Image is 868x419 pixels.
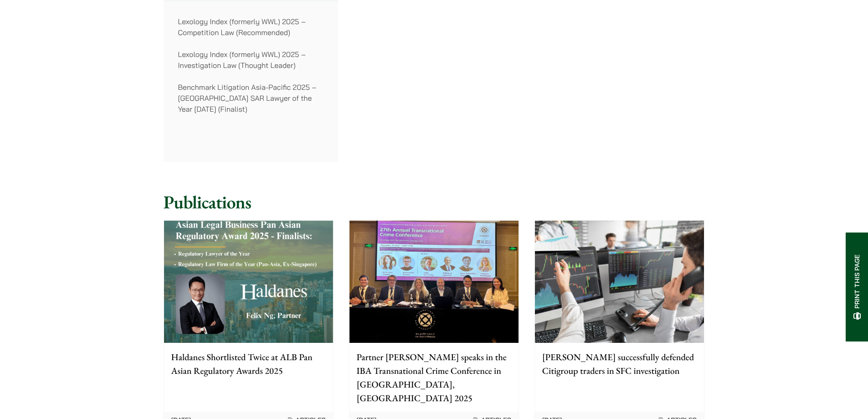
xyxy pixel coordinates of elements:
h2: Publications [164,191,705,213]
p: [PERSON_NAME] successfully defended Citigroup traders in SFC investigation [542,350,697,378]
p: Benchmark Litigation Asia-Pacific 2025 – [GEOGRAPHIC_DATA] SAR Lawyer of the Year [DATE] (Finalist) [178,82,324,114]
p: Haldanes Shortlisted Twice at ALB Pan Asian Regulatory Awards 2025 [171,350,326,378]
p: Lexology Index (formerly WWL) 2025 – Competition Law (Recommended) [178,16,324,38]
p: Partner [PERSON_NAME] speaks in the IBA Transnational Crime Conference in [GEOGRAPHIC_DATA], [GEO... [357,350,511,405]
p: Lexology Index (formerly WWL) 2025 – Investigation Law (Thought Leader) [178,49,324,71]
